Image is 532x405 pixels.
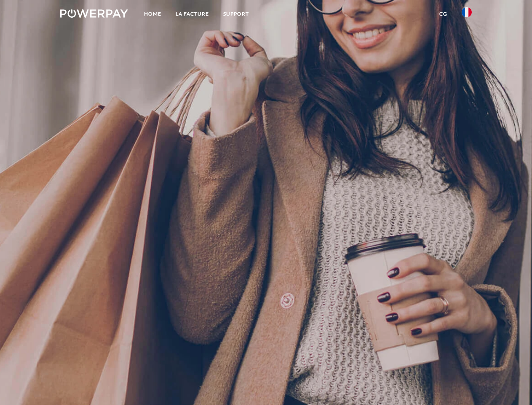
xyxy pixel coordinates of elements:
[216,6,256,22] a: Support
[60,9,128,18] img: logo-powerpay-white.svg
[432,6,454,22] a: CG
[168,6,216,22] a: LA FACTURE
[137,6,168,22] a: Home
[462,7,472,17] img: fr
